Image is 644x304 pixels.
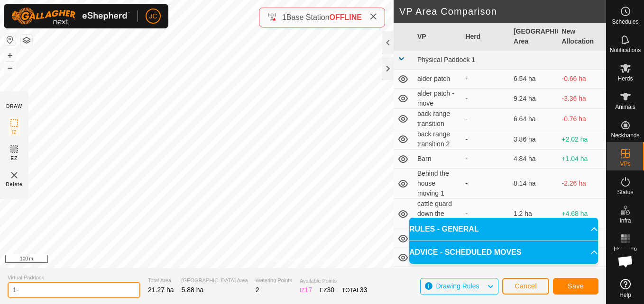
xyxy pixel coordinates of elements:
[409,224,479,235] span: RULES - GENERAL
[510,89,558,109] td: 9.24 ha
[461,23,510,51] th: Herd
[620,161,630,167] span: VPs
[510,129,558,150] td: 3.86 ha
[414,199,462,229] td: cattle guard down the road
[510,150,558,169] td: 4.84 ha
[414,109,462,129] td: back range transition
[558,267,606,287] td: +0.1 ha
[256,286,259,294] span: 2
[149,11,157,21] span: JC
[414,89,462,109] td: alder patch - move
[11,8,130,25] img: Gallagher Logo
[510,23,558,51] th: [GEOGRAPHIC_DATA] Area
[4,62,16,73] button: –
[286,13,330,21] span: Base Station
[11,155,18,162] span: EZ
[12,129,17,136] span: IZ
[617,76,633,81] span: Herds
[414,150,462,169] td: Barn
[558,70,606,89] td: -0.66 ha
[409,218,598,241] p-accordion-header: RULES - GENERAL
[619,292,631,298] span: Help
[282,13,286,21] span: 1
[465,209,506,219] div: -
[510,109,558,129] td: 6.64 ha
[610,47,641,53] span: Notifications
[558,150,606,169] td: +1.04 ha
[414,169,462,199] td: Behind the house moving 1
[465,74,506,84] div: -
[558,129,606,150] td: +2.02 ha
[417,56,475,63] span: Physical Paddock 1
[465,154,506,164] div: -
[4,50,16,61] button: +
[313,256,340,264] a: Contact Us
[611,247,640,276] div: Open chat
[409,241,598,264] p-accordion-header: ADVICE - SCHEDULED MOVES
[148,277,174,285] span: Total Area
[330,13,362,21] span: OFFLINE
[558,169,606,199] td: -2.26 ha
[615,104,635,110] span: Animals
[619,218,631,224] span: Infra
[21,35,32,46] button: Map Layers
[510,70,558,89] td: 6.54 ha
[6,181,23,188] span: Delete
[558,23,606,51] th: New Allocation
[617,189,633,195] span: Status
[558,89,606,109] td: -3.36 ha
[182,277,248,285] span: [GEOGRAPHIC_DATA] Area
[436,282,479,290] span: Drawing Rules
[607,275,644,302] a: Help
[465,134,506,144] div: -
[510,199,558,229] td: 1.2 ha
[4,34,16,45] button: Reset Map
[399,6,606,17] h2: VP Area Comparison
[320,285,334,295] div: EZ
[342,285,367,295] div: TOTAL
[6,103,22,110] div: DRAW
[360,286,368,294] span: 33
[300,285,312,295] div: IZ
[414,267,462,287] td: Dock 3 transition
[148,286,174,294] span: 21.27 ha
[553,278,598,295] button: Save
[502,278,549,295] button: Cancel
[414,129,462,150] td: back range transition 2
[327,286,335,294] span: 30
[465,114,506,124] div: -
[256,277,292,285] span: Watering Points
[8,274,140,282] span: Virtual Paddock
[465,179,506,188] div: -
[266,256,301,264] a: Privacy Policy
[300,277,367,285] span: Available Points
[414,70,462,89] td: alder patch
[305,286,313,294] span: 17
[182,286,204,294] span: 5.88 ha
[510,267,558,287] td: 5.78 ha
[611,133,639,138] span: Neckbands
[612,19,638,25] span: Schedules
[9,170,20,181] img: VP
[515,282,537,290] span: Cancel
[558,199,606,229] td: +4.68 ha
[465,94,506,104] div: -
[409,247,521,258] span: ADVICE - SCHEDULED MOVES
[614,246,637,252] span: Heatmap
[414,23,462,51] th: VP
[558,109,606,129] td: -0.76 ha
[510,169,558,199] td: 8.14 ha
[568,282,584,290] span: Save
